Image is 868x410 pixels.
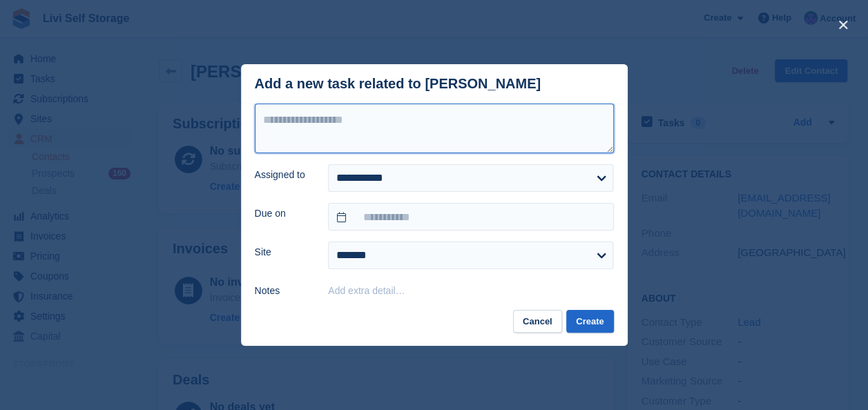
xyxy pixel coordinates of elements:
button: close [832,14,854,36]
button: Add extra detail… [328,285,405,296]
button: Create [566,310,613,333]
label: Site [255,245,312,260]
div: Add a new task related to [PERSON_NAME] [255,76,541,92]
label: Assigned to [255,168,312,182]
button: Cancel [513,310,562,333]
label: Notes [255,284,312,298]
label: Due on [255,206,312,221]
